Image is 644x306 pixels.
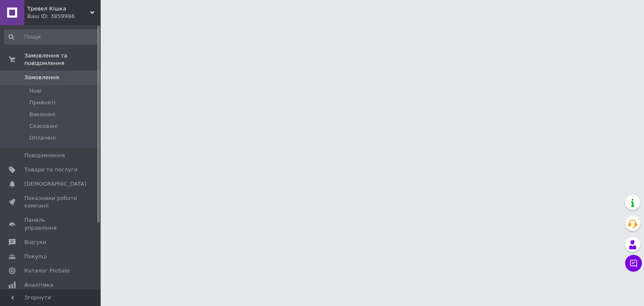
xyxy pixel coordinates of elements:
span: [DEMOGRAPHIC_DATA] [24,180,86,188]
span: Відгуки [24,239,46,246]
span: Замовлення [24,74,59,81]
span: Нові [29,87,42,95]
span: Покупці [24,253,47,260]
span: Товари та послуги [24,166,78,174]
span: Аналітика [24,281,53,289]
span: Оплачені [29,134,56,142]
span: Каталог ProSale [24,267,70,275]
span: Замовлення та повідомлення [24,52,101,67]
div: Ваш ID: 3859986 [27,13,101,20]
span: Повідомлення [24,152,65,159]
span: Виконані [29,111,55,118]
span: Скасовані [29,122,58,130]
span: Показники роботи компанії [24,194,78,210]
span: Прийняті [29,99,55,106]
input: Пошук [4,29,99,44]
span: Панель управління [24,216,78,231]
button: Чат з покупцем [625,255,642,272]
span: Тревел Кішка [27,5,90,13]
